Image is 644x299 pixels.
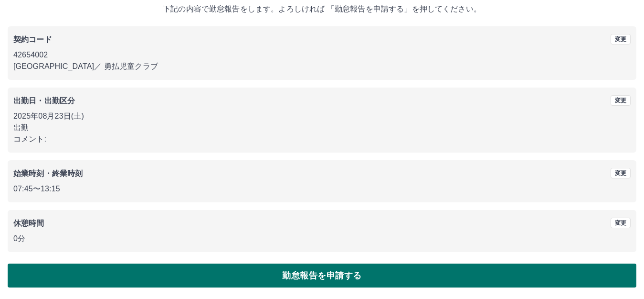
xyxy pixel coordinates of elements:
button: 変更 [611,168,631,178]
p: 0分 [13,233,631,244]
p: コメント: [13,133,631,145]
p: [GEOGRAPHIC_DATA] ／ 勇払児童クラブ [13,61,631,72]
b: 休憩時間 [13,219,44,227]
p: 07:45 〜 13:15 [13,183,631,195]
b: 出勤日・出勤区分 [13,97,75,105]
button: 変更 [611,218,631,228]
p: 2025年08月23日(土) [13,111,631,122]
button: 変更 [611,34,631,44]
p: 下記の内容で勤怠報告をします。よろしければ 「勤怠報告を申請する」を押してください。 [8,3,636,15]
b: 始業時刻・終業時刻 [13,169,83,177]
button: 勤怠報告を申請する [8,264,636,288]
p: 42654002 [13,49,631,61]
b: 契約コード [13,35,52,44]
p: 出勤 [13,122,631,133]
button: 変更 [611,95,631,106]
